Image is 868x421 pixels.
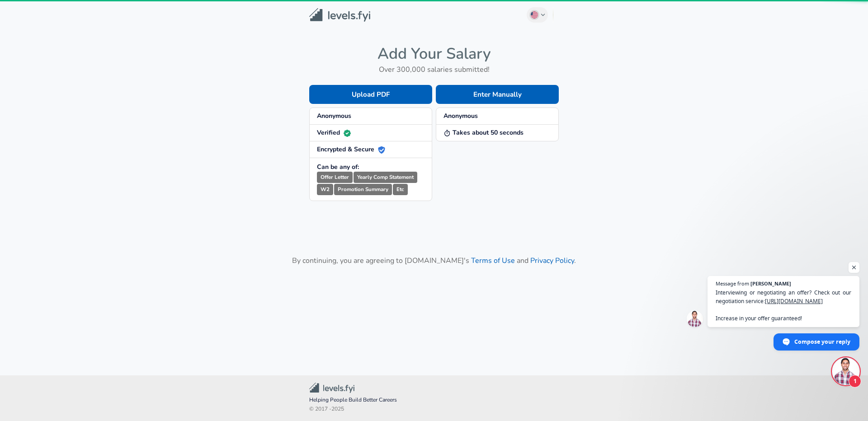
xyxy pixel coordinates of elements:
[393,184,408,195] small: Etc
[530,256,574,266] a: Privacy Policy
[471,256,515,266] a: Terms of Use
[317,145,385,154] strong: Encrypted & Secure
[436,85,559,104] button: Enter Manually
[716,288,851,323] span: Interviewing or negotiating an offer? Check out our negotiation service: Increase in your offer g...
[317,112,351,120] strong: Anonymous
[317,184,333,195] small: W2
[309,396,559,405] span: Helping People Build Better Careers
[309,405,559,414] span: © 2017 - 2025
[309,44,559,63] h4: Add Your Salary
[832,358,859,385] div: Open chat
[354,172,417,183] small: Yearly Comp Statement
[334,184,392,195] small: Promotion Summary
[716,281,749,286] span: Message from
[309,85,432,104] button: Upload PDF
[849,375,861,388] span: 1
[317,128,351,137] strong: Verified
[531,11,538,19] img: English (US)
[309,8,370,22] img: Levels.fyi
[317,172,353,183] small: Offer Letter
[309,63,559,76] h6: Over 300,000 salaries submitted!
[309,383,354,393] img: Levels.fyi Community
[527,7,548,23] button: English (US)
[750,281,791,286] span: [PERSON_NAME]
[443,112,478,120] strong: Anonymous
[443,128,524,137] strong: Takes about 50 seconds
[317,163,359,171] strong: Can be any of:
[794,334,850,350] span: Compose your reply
